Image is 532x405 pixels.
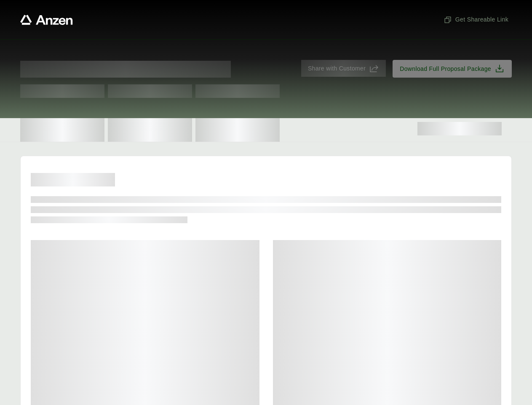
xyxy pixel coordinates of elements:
span: Proposal for [20,61,231,78]
span: Test [195,84,280,98]
span: Test [20,84,104,98]
span: Test [108,84,192,98]
button: Get Shareable Link [440,12,512,27]
a: Anzen website [20,15,73,25]
span: Share with Customer [308,64,366,73]
span: Get Shareable Link [444,15,508,24]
